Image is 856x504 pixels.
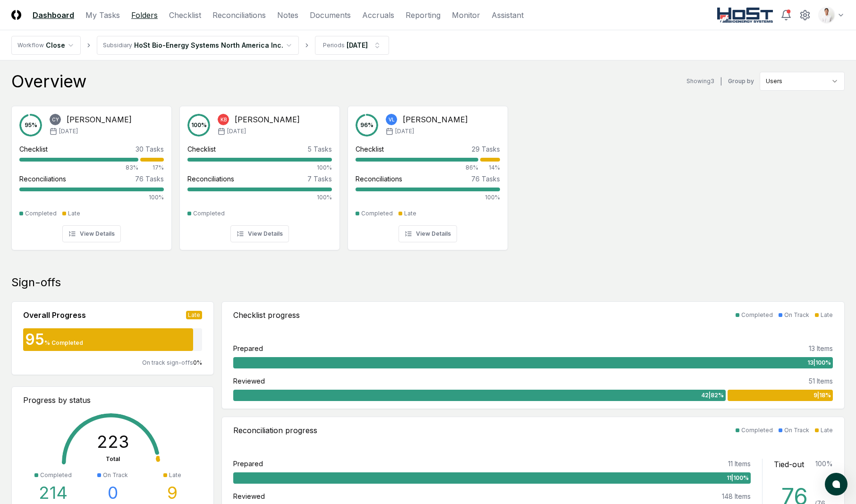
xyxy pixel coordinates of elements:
[212,9,266,21] a: Reconciliations
[277,9,298,21] a: Notes
[727,474,749,482] span: 11 | 100 %
[389,116,395,123] span: VL
[169,9,201,21] a: Checklist
[233,309,300,321] div: Checklist progress
[825,473,848,495] button: atlas-launcher
[452,9,480,21] a: Monitor
[807,359,831,367] span: 13 | 100 %
[717,8,773,23] img: HoSt BioEnergy logo
[404,209,416,218] div: Late
[356,174,402,184] div: Reconciliations
[308,144,332,154] div: 5 Tasks
[728,459,751,469] div: 11 Items
[310,9,351,21] a: Documents
[361,209,393,218] div: Completed
[23,332,44,347] div: 95
[11,275,845,290] div: Sign-offs
[68,209,80,218] div: Late
[52,116,59,123] span: CY
[362,9,394,21] a: Accruals
[67,114,132,125] div: [PERSON_NAME]
[784,311,809,319] div: On Track
[11,72,86,91] div: Overview
[701,391,724,400] span: 42 | 82 %
[821,426,833,435] div: Late
[480,163,500,172] div: 14%
[44,339,83,347] div: % Completed
[40,471,72,479] div: Completed
[221,301,845,409] a: Checklist progressCompletedOn TrackLatePrepared13 Items13|100%Reviewed51 Items42|82%9|18%
[187,144,216,154] div: Checklist
[472,144,500,154] div: 29 Tasks
[323,41,345,50] div: Periods
[187,163,332,172] div: 100%
[403,114,468,125] div: [PERSON_NAME]
[720,77,722,86] div: |
[85,9,120,21] a: My Tasks
[11,10,21,20] img: Logo
[186,311,202,319] div: Late
[135,174,164,184] div: 76 Tasks
[169,471,181,479] div: Late
[103,41,132,50] div: Subsidiary
[193,209,225,218] div: Completed
[492,9,524,21] a: Assistant
[23,309,86,321] div: Overall Progress
[395,127,414,136] span: [DATE]
[741,311,773,319] div: Completed
[140,163,164,172] div: 17%
[347,98,508,250] a: 96%VL[PERSON_NAME][DATE]Checklist29 Tasks86%14%Reconciliations76 Tasks100%CompletedLateView Details
[315,36,389,55] button: Periods[DATE]
[131,9,158,21] a: Folders
[406,9,441,21] a: Reporting
[741,426,773,435] div: Completed
[235,114,300,125] div: [PERSON_NAME]
[62,225,121,242] button: View Details
[356,193,500,202] div: 100%
[17,41,44,50] div: Workflow
[471,174,500,184] div: 76 Tasks
[25,209,57,218] div: Completed
[142,359,193,366] span: On track sign-offs
[307,174,332,184] div: 7 Tasks
[233,343,263,353] div: Prepared
[814,391,831,400] span: 9 | 18 %
[784,426,809,435] div: On Track
[11,98,172,250] a: 95%CY[PERSON_NAME][DATE]Checklist30 Tasks83%17%Reconciliations76 Tasks100%CompletedLateView Details
[193,359,202,366] span: 0 %
[398,225,457,242] button: View Details
[230,225,289,242] button: View Details
[233,491,265,501] div: Reviewed
[59,127,78,136] span: [DATE]
[220,116,227,123] span: KB
[809,376,833,386] div: 51 Items
[815,459,833,470] div: 100 %
[167,483,178,502] div: 9
[19,163,138,172] div: 83%
[728,78,754,84] label: Group by
[722,491,751,501] div: 148 Items
[136,144,164,154] div: 30 Tasks
[187,193,332,202] div: 100%
[179,98,340,250] a: 100%KB[PERSON_NAME][DATE]Checklist5 Tasks100%Reconciliations7 Tasks100%CompletedView Details
[19,174,66,184] div: Reconciliations
[19,144,48,154] div: Checklist
[774,459,804,470] div: Tied-out
[233,425,317,436] div: Reconciliation progress
[227,127,246,136] span: [DATE]
[39,483,68,502] div: 214
[233,376,265,386] div: Reviewed
[347,40,368,50] div: [DATE]
[33,9,74,21] a: Dashboard
[686,77,714,85] div: Showing 3
[809,343,833,353] div: 13 Items
[11,36,389,55] nav: breadcrumb
[356,163,478,172] div: 86%
[819,8,834,23] img: d09822cc-9b6d-4858-8d66-9570c114c672_b0bc35f1-fa8e-4ccc-bc23-b02c2d8c2b72.png
[19,193,164,202] div: 100%
[23,394,202,406] div: Progress by status
[821,311,833,319] div: Late
[187,174,234,184] div: Reconciliations
[233,459,263,469] div: Prepared
[356,144,384,154] div: Checklist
